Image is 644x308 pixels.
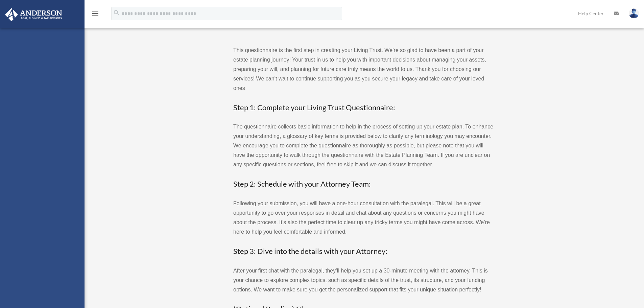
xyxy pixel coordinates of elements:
i: menu [91,9,99,18]
img: Anderson Advisors Platinum Portal [3,8,64,21]
p: This questionnaire is the first step in creating your Living Trust. We’re so glad to have been a ... [233,46,494,93]
img: User Pic [629,8,639,18]
p: The questionnaire collects basic information to help in the process of setting up your estate pla... [233,122,494,169]
p: After your first chat with the paralegal, they’ll help you set up a 30-minute meeting with the at... [233,266,494,294]
a: menu [91,12,99,18]
p: Following your submission, you will have a one-hour consultation with the paralegal. This will be... [233,199,494,237]
i: search [113,9,120,17]
h3: Step 1: Complete your Living Trust Questionnaire: [233,102,494,113]
h3: Step 2: Schedule with your Attorney Team: [233,179,494,189]
h3: Step 3: Dive into the details with your Attorney: [233,246,494,257]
